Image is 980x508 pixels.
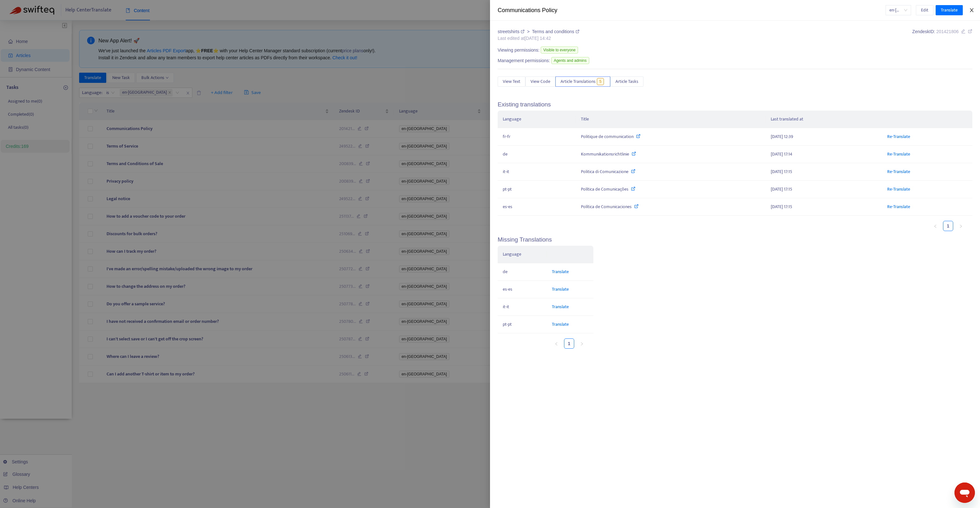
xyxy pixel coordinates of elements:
th: Last translated at [766,111,882,128]
a: Translate [552,268,569,275]
li: 1 [943,221,953,231]
td: [DATE] 17:15 [766,198,882,216]
button: right [956,221,966,231]
td: es-es [498,281,547,298]
span: Management permissions: [498,57,550,64]
td: es-es [498,198,576,216]
li: Next Page [577,338,587,349]
span: 5 [597,78,604,85]
button: View Text [498,76,525,87]
iframe: Bouton de lancement de la fenêtre de messagerie, conversation en cours [954,483,975,503]
span: Visible to everyone [541,47,578,54]
td: de [498,263,547,281]
li: Next Page [956,221,966,231]
div: Zendesk ID: [912,28,972,42]
span: View Code [531,78,550,85]
span: right [959,224,963,228]
div: Politica di Comunicazione [581,168,761,175]
span: left [554,342,558,346]
td: pt-pt [498,316,547,333]
h5: Existing translations [498,101,972,108]
td: [DATE] 17:15 [766,163,882,181]
button: left [930,221,940,231]
th: Language [498,246,547,263]
span: View Text [503,78,520,85]
button: Edit [916,5,933,15]
td: pt-pt [498,181,576,198]
div: Política de Comunicações [581,186,761,193]
span: Article Tasks [615,78,638,85]
span: Agents and admins [551,57,589,64]
a: 1 [943,221,953,231]
th: Language [498,111,576,128]
a: Re-Translate [887,168,910,175]
a: 1 [564,339,574,348]
li: Previous Page [930,221,940,231]
span: Edit [921,7,928,14]
a: Re-Translate [887,150,910,158]
td: [DATE] 12:39 [766,128,882,146]
a: Re-Translate [887,185,910,193]
button: Close [967,7,976,13]
span: close [969,8,974,13]
th: Title [576,111,766,128]
a: Re-Translate [887,203,910,210]
div: Last edited at [DATE] 14:42 [498,35,579,42]
span: left [933,224,937,228]
span: 201421806 [936,29,959,34]
td: fr-fr [498,128,576,146]
button: Translate [936,5,963,15]
h5: Missing Translations [498,236,972,243]
div: Communications Policy [498,6,886,15]
div: Política de Comunicaciones [581,203,761,210]
div: > [498,28,579,35]
div: Politique de communication [581,133,761,140]
a: Terms and conditions [532,29,579,34]
button: Article Translations5 [555,76,610,87]
td: it-it [498,298,547,316]
td: [DATE] 17:15 [766,181,882,198]
td: [DATE] 17:14 [766,146,882,163]
button: left [551,338,561,349]
button: right [577,338,587,349]
span: right [580,342,584,346]
a: Re-Translate [887,133,910,140]
a: Translate [552,303,569,310]
td: de [498,146,576,163]
a: streetshirts [498,29,526,34]
span: Translate [941,7,958,14]
span: Article Translations [561,78,596,85]
button: View Code [525,76,555,87]
span: Viewing permissions: [498,47,539,54]
td: it-it [498,163,576,181]
a: Translate [552,286,569,293]
span: en-gb [889,5,907,15]
li: Previous Page [551,338,561,349]
div: Kommunikationsrichtlinie [581,151,761,158]
a: Translate [552,321,569,328]
button: Article Tasks [610,76,643,87]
